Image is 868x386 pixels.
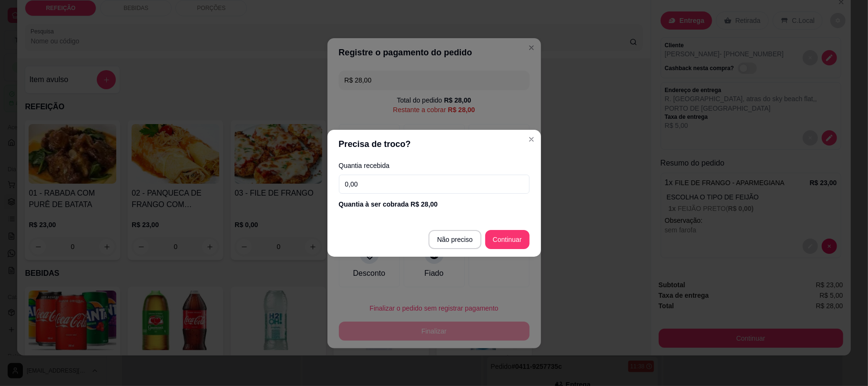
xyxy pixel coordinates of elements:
label: Quantia recebida [339,162,530,169]
div: Quantia à ser cobrada R$ 28,00 [339,199,530,209]
button: Close [524,132,539,147]
button: Continuar [485,230,530,249]
button: Não preciso [429,230,481,249]
header: Precisa de troco? [327,130,541,158]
